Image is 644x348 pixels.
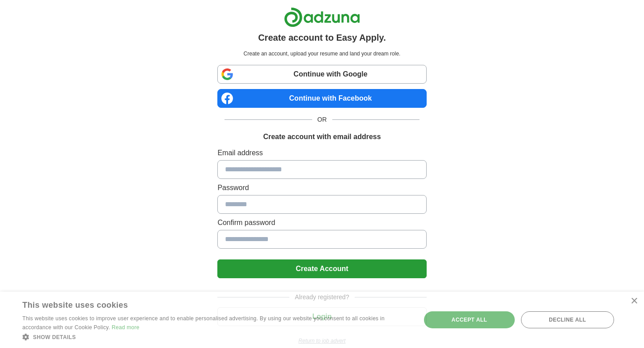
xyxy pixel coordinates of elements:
[33,334,76,340] span: Show details
[22,315,385,331] span: This website uses cookies to improve user experience and to enable personalised advertising. By u...
[258,31,386,44] h1: Create account to Easy Apply.
[284,7,360,27] img: Adzuna logo
[217,65,426,84] a: Continue with Google
[219,50,424,58] p: Create an account, upload your resume and land your dream role.
[217,182,426,193] label: Password
[217,217,426,228] label: Confirm password
[22,297,387,310] div: This website uses cookies
[631,298,637,305] div: Close
[217,89,426,108] a: Continue with Facebook
[312,115,332,124] span: OR
[424,311,515,328] div: Accept all
[263,132,381,142] h1: Create account with email address
[217,148,426,158] label: Email address
[22,332,409,341] div: Show details
[217,259,426,278] button: Create Account
[521,311,614,328] div: Decline all
[112,324,140,331] a: Read more, opens a new window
